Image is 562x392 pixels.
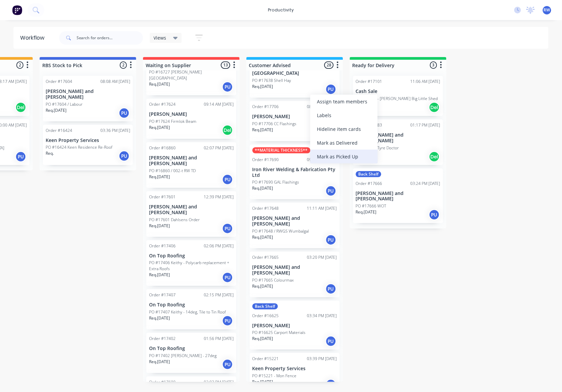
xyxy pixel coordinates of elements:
[356,89,440,94] p: Cash Sale
[265,5,297,15] div: productivity
[149,155,234,166] p: [PERSON_NAME] and [PERSON_NAME]
[149,223,170,229] p: Req. [DATE]
[252,147,311,153] div: **MATERIAL THICKNESS**
[356,209,377,215] p: Req. [DATE]
[252,379,273,385] p: Req. [DATE]
[46,138,130,143] p: Keen Property Services
[356,181,382,187] div: Order #17666
[326,186,336,196] div: PU
[15,151,26,162] div: PU
[356,79,382,85] div: Order #17101
[252,127,273,133] p: Req. [DATE]
[146,333,236,373] div: Order #1740201:56 PM [DATE]On Top RoofingPO #17402 [PERSON_NAME] - 27degReq.[DATE]PU
[252,84,273,90] p: Req. [DATE]
[119,108,130,118] div: PU
[252,303,278,309] div: Back Shelf
[149,253,234,259] p: On Top Roofing
[77,31,143,45] input: Search for orders...
[250,252,340,297] div: Order #1766503:20 PM [DATE][PERSON_NAME] and [PERSON_NAME]PO #17665 ColourmaxReq.[DATE]PU
[149,379,176,385] div: Order #17699
[356,171,381,177] div: Back Shelf
[252,185,273,191] p: Req. [DATE]
[149,145,176,151] div: Order #16860
[356,96,438,102] p: PO #17101 - [PERSON_NAME] Big Little Shed
[204,243,234,249] div: 02:06 PM [DATE]
[149,336,176,342] div: Order #17402
[429,102,440,113] div: Del
[252,167,337,178] p: Iron River Welding & Fabrication Pty Ltd
[252,330,306,336] p: PO #16625 Carport Materials
[326,379,336,390] div: PU
[307,313,337,319] div: 03:34 PM [DATE]
[356,132,440,144] p: [PERSON_NAME] and [PERSON_NAME]
[310,122,378,136] div: Hide line item cards
[146,289,236,330] div: Order #1740702:15 PM [DATE]On Top RoofingPO #17407 Keithy - 14deg, Tile to Tin RoofReq.[DATE]PU
[149,125,170,131] p: Req. [DATE]
[252,65,337,76] p: [PERSON_NAME][GEOGRAPHIC_DATA]
[250,145,340,200] div: **MATERIAL THICKNESS**Order #1769009:07 AM [DATE]Iron River Welding & Fabrication Pty LtdPO #1769...
[252,366,337,372] p: Keen Property Services
[20,34,48,42] div: Workflow
[146,142,236,188] div: Order #1686002:07 PM [DATE][PERSON_NAME] and [PERSON_NAME]PO #16860 / 002-t RW TDReq.[DATE]PU
[310,136,378,150] div: Mark as Delivered
[353,76,443,116] div: Order #1710111:06 AM [DATE]Cash SalePO #17101 - [PERSON_NAME] Big Little ShedReq.[DATE]Del
[307,356,337,362] div: 03:39 PM [DATE]
[149,260,234,272] p: PO #17406 Keithy - Polycarb replacement + Extra Roofs
[146,99,236,139] div: Order #1762409:14 AM [DATE][PERSON_NAME]PO #17624 Firmlok BeamReq.[DATE]Del
[411,79,440,85] div: 11:06 AM [DATE]
[250,301,340,350] div: Back ShelfOrder #1662503:34 PM [DATE][PERSON_NAME]PO #16625 Carport MaterialsReq.[DATE]PU
[252,323,337,329] p: [PERSON_NAME]
[100,79,130,85] div: 08:08 AM [DATE]
[146,191,236,237] div: Order #1760112:39 PM [DATE][PERSON_NAME] and [PERSON_NAME]PO #17601 Dahlsens OrderReq.[DATE]PU
[544,7,550,13] span: RW
[307,104,337,110] div: 08:50 AM [DATE]
[43,76,133,121] div: Order #1760408:08 AM [DATE][PERSON_NAME] and [PERSON_NAME]PO #17604 / LabourReq.[DATE]PU
[252,228,309,234] p: PO #17648 / RWGS Wumbalgal
[222,359,233,370] div: PU
[46,101,83,107] p: PO #17604 / Labour
[149,353,217,359] p: PO #17402 [PERSON_NAME] - 27deg
[310,95,378,108] div: Assign team members
[307,205,337,211] div: 11:11 AM [DATE]
[411,181,440,187] div: 03:24 PM [DATE]
[46,79,72,85] div: Order #17604
[353,168,443,224] div: Back ShelfOrder #1766603:24 PM [DATE][PERSON_NAME] and [PERSON_NAME]PO #17666 WOTReq.[DATE]PU
[252,277,294,283] p: PO #17665 Colourmax
[222,223,233,234] div: PU
[307,254,337,260] div: 03:20 PM [DATE]
[149,101,176,107] div: Order #17624
[149,309,226,315] p: PO #17407 Keithy - 14deg, Tile to Tin Roof
[252,104,279,110] div: Order #17706
[12,5,22,15] img: Factory
[250,52,340,98] div: [PERSON_NAME][GEOGRAPHIC_DATA]PO #17638 Shell HayReq.[DATE]PU
[149,243,176,249] div: Order #17406
[310,150,378,163] div: Mark as Picked Up
[149,346,234,351] p: On Top Roofing
[15,102,26,113] div: Del
[252,373,297,379] p: PO #15221 - Mon Fence
[204,292,234,298] div: 02:15 PM [DATE]
[222,315,233,326] div: PU
[149,168,196,174] p: PO #16860 / 002-t RW TD
[149,359,170,365] p: Req. [DATE]
[252,356,279,362] div: Order #15221
[204,145,234,151] div: 02:07 PM [DATE]
[307,157,337,163] div: 09:07 AM [DATE]
[252,283,273,289] p: Req. [DATE]
[100,128,130,134] div: 03:36 PM [DATE]
[356,203,386,209] p: PO #17666 WOT
[204,194,234,200] div: 12:39 PM [DATE]
[326,235,336,245] div: PU
[119,151,130,161] div: PU
[43,125,133,165] div: Order #1642403:36 PM [DATE]Keen Property ServicesPO #16424 Keen Residence Re-RoofReq.PU
[250,101,340,141] div: Order #1770608:50 AM [DATE][PERSON_NAME]PO #17706 CC FlashingsReq.[DATE]PU
[154,34,167,41] span: Views
[149,292,176,298] div: Order #17407
[252,313,279,319] div: Order #16625
[146,240,236,286] div: Order #1740602:06 PM [DATE]On Top RoofingPO #17406 Keithy - Polycarb replacement + Extra RoofsReq...
[429,151,440,162] div: Del
[222,174,233,185] div: PU
[252,121,297,127] p: PO #17706 CC Flashings
[252,336,273,342] p: Req. [DATE]
[149,315,170,321] p: Req. [DATE]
